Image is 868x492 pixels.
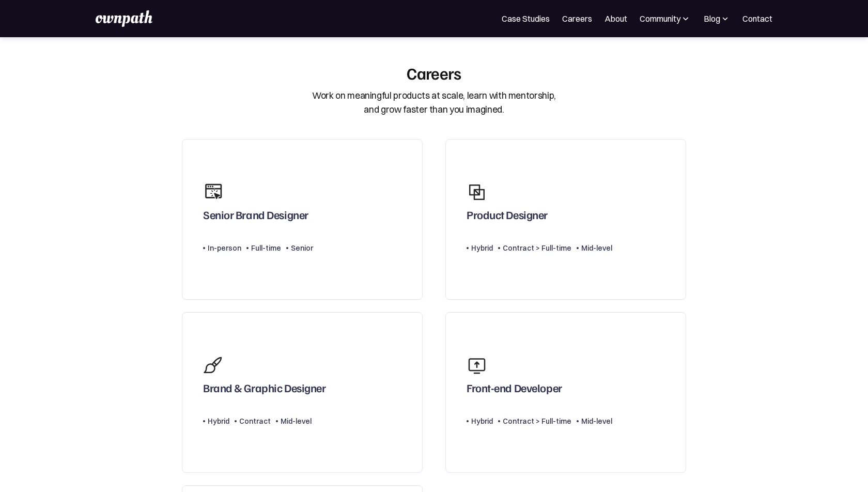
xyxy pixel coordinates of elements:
[208,242,241,254] div: In-person
[502,12,550,25] a: Case Studies
[471,242,493,254] div: Hybrid
[251,242,281,254] div: Full-time
[312,89,556,116] div: Work on meaningful products at scale, learn with mentorship, and grow faster than you imagined.
[467,381,562,399] div: Front-end Developer
[239,415,271,427] div: Contract
[291,242,313,254] div: Senior
[281,415,312,427] div: Mid-level
[581,415,612,427] div: Mid-level
[704,12,720,25] div: Blog
[471,415,493,427] div: Hybrid
[445,139,686,300] a: Product DesignerHybridContract > Full-timeMid-level
[503,242,571,254] div: Contract > Full-time
[640,12,680,25] div: Community
[640,12,691,25] div: Community
[742,12,772,25] a: Contact
[562,12,592,25] a: Careers
[503,415,571,427] div: Contract > Full-time
[581,242,612,254] div: Mid-level
[182,139,423,300] a: Senior Brand DesignerIn-personFull-timeSenior
[445,312,686,473] a: Front-end DeveloperHybridContract > Full-timeMid-level
[203,208,308,226] div: Senior Brand Designer
[203,381,326,399] div: Brand & Graphic Designer
[407,63,461,83] div: Careers
[182,312,423,473] a: Brand & Graphic DesignerHybridContractMid-level
[703,12,730,25] div: Blog
[467,208,548,226] div: Product Designer
[208,415,229,427] div: Hybrid
[605,12,627,25] a: About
